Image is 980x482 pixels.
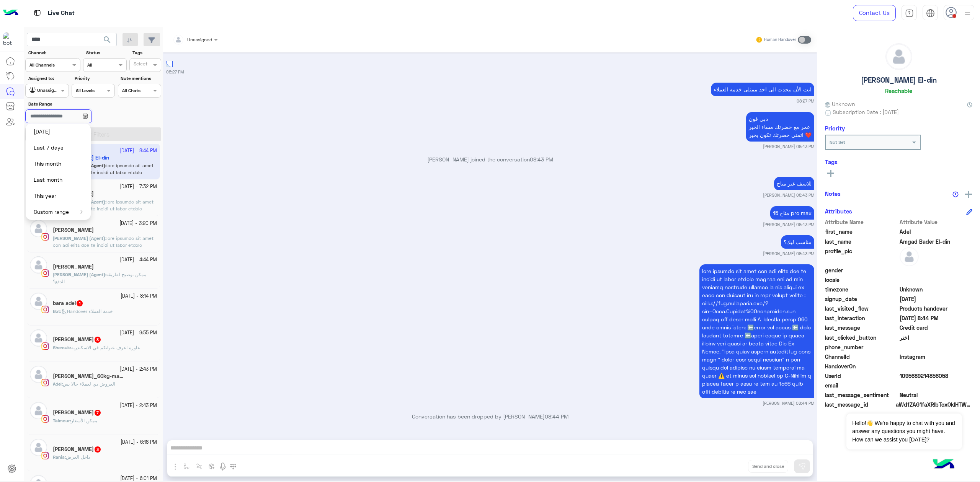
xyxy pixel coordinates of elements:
[905,9,914,18] img: tab
[71,418,97,423] span: ممكن الأسعار
[121,439,157,446] small: [DATE] - 6:18 PM
[699,264,814,398] p: 2/6/2024, 8:44 PM
[900,343,973,351] span: null
[846,414,962,449] span: Hello!👋 We're happy to chat with you and answer any questions you might have. How can we assist y...
[26,188,91,204] button: This year
[166,155,814,163] p: [PERSON_NAME] joined the conversation
[86,49,126,56] label: Status
[41,379,49,386] img: Instagram
[900,391,973,399] span: 0
[53,308,61,314] b: :
[861,76,937,85] h5: [PERSON_NAME] El-din
[3,33,17,46] img: 1403182699927242
[900,247,919,266] img: defaultAdmin.png
[41,269,49,277] img: Instagram
[120,256,157,264] small: [DATE] - 4:44 PM
[797,98,814,104] small: 08:27 PM
[900,276,973,284] span: null
[26,140,91,156] button: Last 7 days
[41,306,49,313] img: Instagram
[825,238,898,246] span: last_name
[95,337,101,343] span: 8
[26,204,91,220] button: Custom range
[900,266,973,274] span: null
[900,305,973,313] span: Products handover
[103,35,112,44] span: search
[53,418,70,423] span: Taimour
[900,362,973,370] span: null
[900,238,973,246] span: Amgad Bader El-din
[774,177,814,190] p: 2/6/2024, 8:43 PM
[53,381,62,387] span: Adel
[900,324,973,332] span: Credit card
[3,5,18,21] img: Logo
[825,305,898,313] span: last_visited_flow
[41,342,49,350] img: Instagram
[75,75,114,82] label: Priority
[825,276,898,284] span: locale
[26,124,91,140] button: [DATE]
[41,233,49,241] img: Instagram
[41,415,49,423] img: Instagram
[53,300,83,306] h5: bara adel
[120,366,157,373] small: [DATE] - 2:43 PM
[30,329,47,347] img: defaultAdmin.png
[80,210,83,214] img: open
[132,60,147,69] div: Select
[53,446,101,453] h5: Rania Adel
[41,452,49,459] img: Instagram
[30,220,47,237] img: defaultAdmin.png
[120,402,157,409] small: [DATE] - 2:43 PM
[825,334,898,342] span: last_clicked_button
[119,220,157,227] small: [DATE] - 3:20 PM
[825,285,898,293] span: timezone
[825,381,898,389] span: email
[26,156,91,172] button: This month
[53,345,71,350] b: :
[53,373,126,379] h5: Adel Muhammad_60kg-ma
[53,454,65,460] span: Rania
[763,221,814,228] small: [PERSON_NAME] 08:43 PM
[902,5,917,21] a: tab
[900,228,973,236] span: Adel
[830,139,845,145] b: Not Set
[825,190,841,197] h6: Notes
[900,218,973,226] span: Attribute Value
[825,247,898,265] span: profile_pic
[900,381,973,389] span: null
[30,402,47,419] img: defaultAdmin.png
[53,381,63,387] b: :
[781,235,814,249] p: 2/6/2024, 8:43 PM
[33,8,42,18] img: tab
[121,293,157,300] small: [DATE] - 8:14 PM
[930,451,957,478] img: hulul-logo.png
[825,125,845,132] h6: Priority
[711,83,814,96] p: 2/6/2024, 8:27 PM
[30,293,47,310] img: defaultAdmin.png
[53,272,105,277] span: [PERSON_NAME] (Agent)
[53,264,94,270] h5: Sara Elfadel
[825,228,898,236] span: first_name
[53,454,66,460] b: :
[53,308,60,314] span: Bot
[764,37,796,43] small: Human Handover
[30,256,47,274] img: defaultAdmin.png
[530,156,553,163] span: 08:43 PM
[53,235,106,241] b: :
[120,183,157,191] small: [DATE] - 7:32 PM
[825,295,898,303] span: signup_date
[28,75,68,82] label: Assigned to:
[66,454,90,460] span: داخل العرض
[763,400,814,406] small: [PERSON_NAME] 08:44 PM
[95,446,101,453] span: 3
[25,127,161,141] button: Apply Filters
[53,235,105,241] span: [PERSON_NAME] (Agent)
[825,314,898,322] span: last_interaction
[53,418,71,423] b: :
[187,37,212,42] span: Unassigned
[53,345,70,350] span: Sherouk
[53,227,94,233] h5: Adel Elgaly
[825,343,898,351] span: phone_number
[132,49,160,56] label: Tags
[166,69,184,75] small: 08:27 PM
